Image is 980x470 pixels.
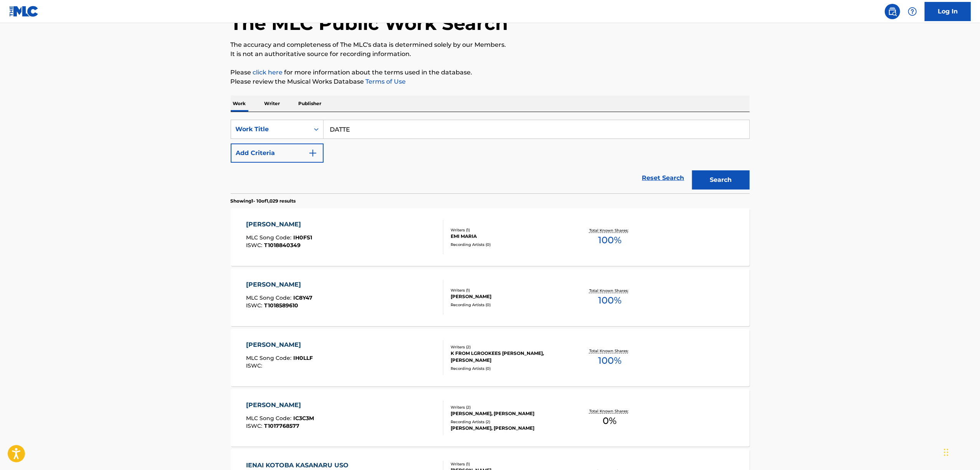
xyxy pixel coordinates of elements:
a: [PERSON_NAME]MLC Song Code:IH0FS1ISWC:T1018840349Writers (1)EMI MARIARecording Artists (0)Total K... [231,208,750,266]
span: T1018589610 [264,302,298,309]
p: Total Known Shares: [589,348,630,354]
p: Total Known Shares: [589,408,630,414]
div: Recording Artists ( 0 ) [451,366,567,371]
span: 100 % [598,354,621,368]
iframe: Chat Widget [942,433,980,470]
span: T1018840349 [264,242,301,249]
p: Please for more information about the terms used in the database. [231,68,750,77]
span: IH0FS1 [293,234,312,241]
div: Work Title [236,125,305,134]
span: T1017768577 [264,422,299,429]
div: Writers ( 1 ) [451,461,567,467]
div: [PERSON_NAME] [246,280,312,289]
p: Total Known Shares: [589,288,630,294]
span: MLC Song Code : [246,294,293,301]
div: Recording Artists ( 2 ) [451,419,567,425]
img: help [908,7,917,16]
div: Writers ( 2 ) [451,404,567,410]
span: IH0LLF [293,355,313,361]
div: Writers ( 1 ) [451,287,567,293]
span: MLC Song Code : [246,234,293,241]
div: Help [905,4,920,19]
form: Search Form [231,120,750,193]
a: Log In [925,2,971,21]
button: Add Criteria [231,143,324,163]
span: ISWC : [246,302,264,309]
div: Writers ( 2 ) [451,344,567,350]
h1: The MLC Public Work Search [231,12,508,35]
span: IC8Y47 [293,294,312,301]
p: Please review the Musical Works Database [231,77,750,86]
div: [PERSON_NAME] [246,340,313,350]
a: [PERSON_NAME]MLC Song Code:IH0LLFISWC:Writers (2)K FROM LGROOKEES [PERSON_NAME], [PERSON_NAME]Rec... [231,329,750,386]
span: 100 % [598,294,621,307]
span: ISWC : [246,242,264,249]
img: search [888,7,897,16]
div: Drag [944,441,949,464]
div: [PERSON_NAME], [PERSON_NAME] [451,425,567,432]
div: IENAI KOTOBA KASANARU USO [246,461,352,470]
a: Terms of Use [364,78,406,85]
a: [PERSON_NAME]MLC Song Code:IC8Y47ISWC:T1018589610Writers (1)[PERSON_NAME]Recording Artists (0)Tot... [231,269,750,326]
span: MLC Song Code : [246,415,293,422]
div: EMI MARIA [451,233,567,240]
div: Recording Artists ( 0 ) [451,302,567,308]
span: ISWC : [246,422,264,429]
p: Total Known Shares: [589,228,630,233]
p: Publisher [296,96,324,112]
span: ISWC : [246,362,264,369]
p: It is not an authoritative source for recording information. [231,49,750,59]
p: Writer [262,96,283,112]
a: Reset Search [638,170,688,186]
span: IC3C3M [293,415,314,422]
div: [PERSON_NAME] [451,293,567,300]
div: [PERSON_NAME] [246,401,314,410]
span: 0 % [603,414,616,428]
span: MLC Song Code : [246,355,293,361]
img: MLC Logo [9,6,39,17]
div: Writers ( 1 ) [451,227,567,233]
p: The accuracy and completeness of The MLC's data is determined solely by our Members. [231,40,750,49]
div: K FROM LGROOKEES [PERSON_NAME], [PERSON_NAME] [451,350,567,364]
div: Recording Artists ( 0 ) [451,242,567,247]
div: [PERSON_NAME] [246,220,312,229]
p: Work [231,96,248,112]
a: click here [253,69,283,76]
button: Search [692,170,750,190]
a: Public Search [885,4,900,19]
div: [PERSON_NAME], [PERSON_NAME] [451,410,567,417]
img: 9d2ae6d4665cec9f34b9.svg [308,148,317,158]
p: Showing 1 - 10 of 1,029 results [231,198,296,204]
a: [PERSON_NAME]MLC Song Code:IC3C3MISWC:T1017768577Writers (2)[PERSON_NAME], [PERSON_NAME]Recording... [231,389,750,447]
span: 100 % [598,233,621,247]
